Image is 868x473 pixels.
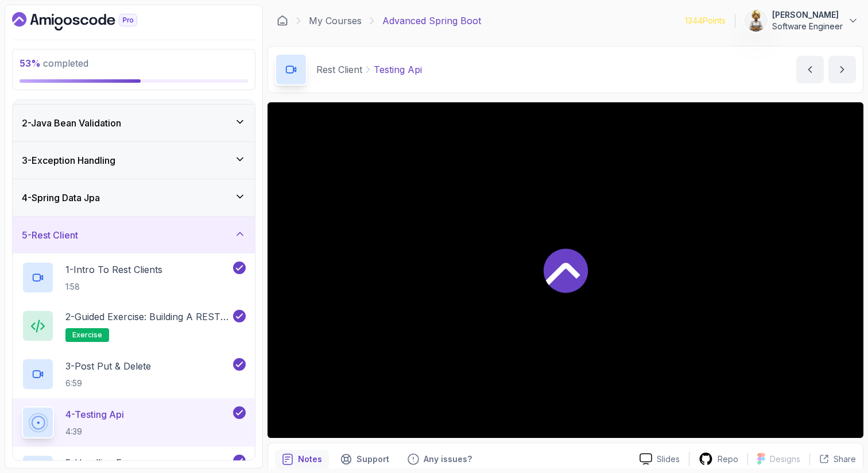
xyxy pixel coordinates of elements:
[22,228,78,242] h3: 5 - Rest Client
[65,456,144,470] p: 5 - Handling Errors
[745,10,767,32] img: user profile image
[796,56,824,83] button: previous content
[718,453,738,465] p: Repo
[401,450,479,468] button: Feedback button
[22,153,115,167] h3: 3 - Exception Handling
[772,21,843,32] p: Software Engineer
[22,191,100,205] h3: 4 - Spring Data Jpa
[309,14,362,28] a: My Courses
[356,453,389,465] p: Support
[65,359,151,373] p: 3 - Post Put & Delete
[745,9,859,32] button: user profile image[PERSON_NAME]Software Engineer
[65,281,162,293] p: 1:58
[316,63,362,76] p: Rest Client
[12,12,164,30] a: Dashboard
[298,453,322,465] p: Notes
[809,453,856,465] button: Share
[13,105,255,141] button: 2-Java Bean Validation
[13,142,255,179] button: 3-Exception Handling
[772,9,843,21] p: [PERSON_NAME]
[22,358,246,390] button: 3-Post Put & Delete6:59
[275,450,329,468] button: notes button
[65,310,231,324] p: 2 - Guided Exercise: Building a REST Client
[65,263,162,276] p: 1 - Intro To Rest Clients
[374,63,422,76] p: Testing Api
[424,453,472,465] p: Any issues?
[13,179,255,216] button: 4-Spring Data Jpa
[277,15,288,26] a: Dashboard
[22,262,246,294] button: 1-Intro To Rest Clients1:58
[65,426,124,437] p: 4:39
[22,310,246,342] button: 2-Guided Exercise: Building a REST Clientexercise
[685,15,726,26] p: 1344 Points
[828,56,856,83] button: next content
[689,452,747,466] a: Repo
[334,450,396,468] button: Support button
[770,453,800,465] p: Designs
[22,116,121,130] h3: 2 - Java Bean Validation
[630,453,689,465] a: Slides
[65,407,124,421] p: 4 - Testing Api
[382,14,481,28] p: Advanced Spring Boot
[20,57,88,69] span: completed
[834,453,856,465] p: Share
[22,406,246,439] button: 4-Testing Api4:39
[13,217,255,253] button: 5-Rest Client
[72,330,102,340] span: exercise
[20,57,41,69] span: 53 %
[657,453,680,465] p: Slides
[65,378,151,389] p: 6:59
